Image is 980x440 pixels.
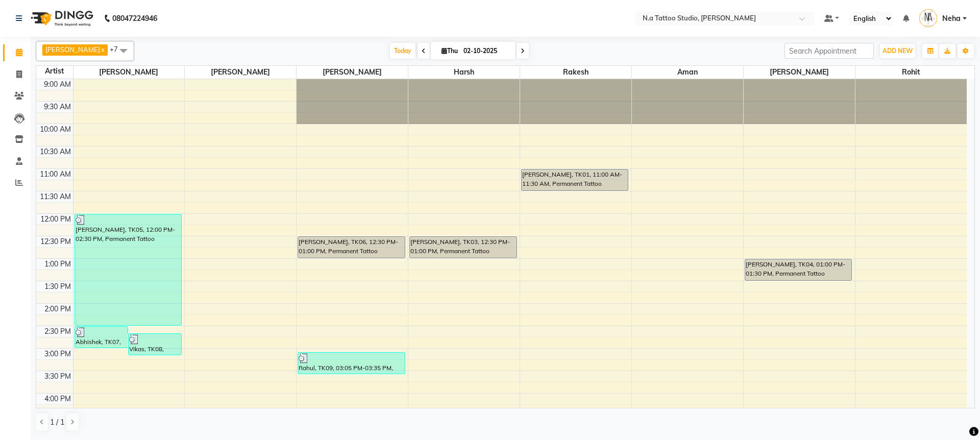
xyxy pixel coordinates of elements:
[110,45,126,53] span: +7
[38,146,73,157] div: 10:30 AM
[42,394,73,404] div: 4:00 PM
[185,66,296,79] span: [PERSON_NAME]
[298,353,404,374] div: Rahul, TK09, 03:05 PM-03:35 PM, Deposit
[785,43,874,59] input: Search Appointment
[42,281,73,292] div: 1:30 PM
[42,259,73,270] div: 1:00 PM
[42,371,73,382] div: 3:30 PM
[75,214,181,325] div: [PERSON_NAME], TK05, 12:00 PM-02:30 PM, Permanent Tattoo
[129,334,181,355] div: Vikas, TK08, 02:40 PM-03:10 PM, Deposit
[744,66,855,79] span: [PERSON_NAME]
[632,66,743,79] span: Aman
[880,44,915,58] button: ADD NEW
[855,66,967,79] span: Rohit
[112,4,157,33] b: 08047224946
[460,43,511,59] input: 2025-10-02
[919,9,937,27] img: Neha
[408,66,520,79] span: Harsh
[73,66,185,79] span: [PERSON_NAME]
[883,47,913,55] span: ADD NEW
[390,43,415,59] span: Today
[38,236,73,247] div: 12:30 PM
[38,191,73,202] div: 11:30 AM
[38,124,73,135] div: 10:00 AM
[38,214,73,225] div: 12:00 PM
[520,66,631,79] span: Rakesh
[298,237,404,258] div: [PERSON_NAME], TK06, 12:30 PM-01:00 PM, Permanent Tattoo
[439,47,460,55] span: Thu
[50,417,64,428] span: 1 / 1
[942,13,961,24] span: Neha
[42,326,73,337] div: 2:30 PM
[42,79,73,90] div: 9:00 AM
[26,4,96,33] img: logo
[100,45,105,54] a: x
[38,169,73,180] div: 11:00 AM
[42,349,73,359] div: 3:00 PM
[42,304,73,314] div: 2:00 PM
[410,237,516,258] div: [PERSON_NAME], TK03, 12:30 PM-01:00 PM, Permanent Tattoo
[297,66,408,79] span: [PERSON_NAME]
[36,66,73,77] div: Artist
[745,259,851,280] div: [PERSON_NAME], TK04, 01:00 PM-01:30 PM, Permanent Tattoo
[42,102,73,112] div: 9:30 AM
[75,327,128,348] div: Abhishek, TK07, 02:30 PM-03:00 PM, Piercing
[522,169,628,190] div: [PERSON_NAME], TK01, 11:00 AM-11:30 AM, Permanent Tattoo
[45,45,100,54] span: [PERSON_NAME]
